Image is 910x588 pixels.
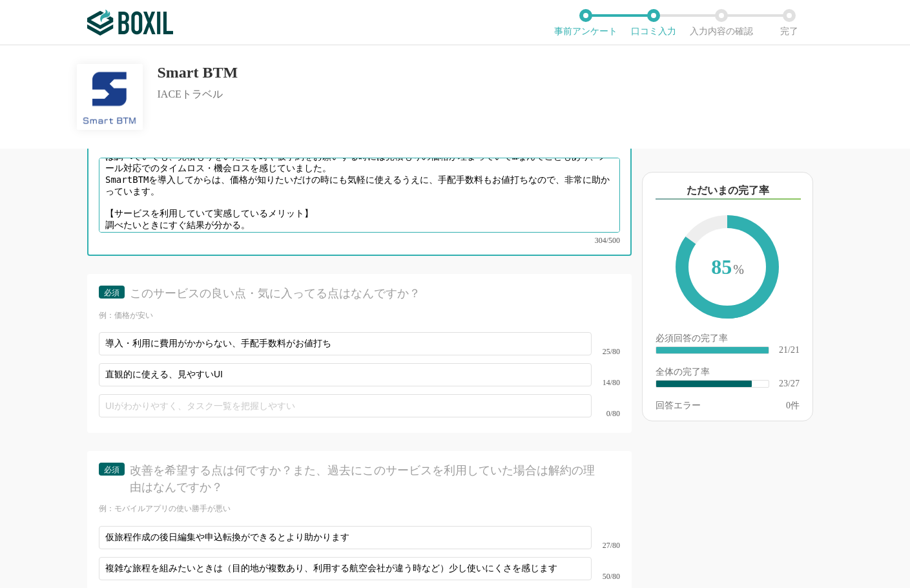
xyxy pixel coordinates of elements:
input: UIがわかりやすく、タスク一覧を把握しやすい [99,394,592,417]
div: ただいまの完了率 [656,183,801,200]
div: 27/80 [592,541,620,549]
span: 必須 [104,465,119,474]
div: 全体の完了率 [656,368,800,379]
input: UIがわかりやすく、タスク一覧を把握しやすい [99,363,592,386]
div: ​ [656,381,752,387]
div: 0/80 [592,410,620,417]
span: 必須 [104,288,119,297]
div: このサービスの良い点・気に入ってる点はなんですか？ [130,286,599,302]
input: 直感的な操作性を重視しているだけあり、検索しないと使い方がわからない機能がある [99,526,592,549]
li: 事前アンケート [552,9,620,36]
img: ボクシルSaaS_ロゴ [87,10,173,36]
div: 件 [786,401,800,410]
div: 回答エラー [656,401,701,410]
div: 23/27 [779,379,800,388]
li: 入力内容の確認 [688,9,756,36]
div: 304/500 [99,236,620,244]
span: 85 [688,228,766,308]
div: 14/80 [592,379,620,386]
div: 改善を希望する点は何ですか？また、過去にこのサービスを利用していた場合は解約の理由はなんですか？ [130,463,599,495]
div: 25/80 [592,348,620,355]
li: 口コミ入力 [620,9,688,36]
div: 必須回答の完了率 [656,334,800,346]
input: UIがわかりやすく、タスク一覧を把握しやすい [99,332,592,355]
div: 例：モバイルアプリの使い勝手が悪い [99,503,620,514]
div: 50/80 [592,572,620,580]
li: 完了 [756,9,823,36]
div: IACEトラベル [158,89,238,100]
span: % [733,262,744,277]
div: Smart BTM [158,65,238,80]
div: 例：価格が安い [99,310,620,321]
div: ​ [656,347,769,353]
div: 21/21 [779,346,800,355]
span: 0 [786,401,791,410]
input: 直感的な操作性を重視しているだけあり、検索しないと使い方がわからない機能がある [99,557,592,580]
